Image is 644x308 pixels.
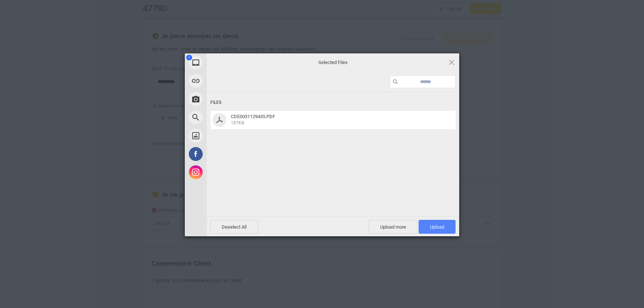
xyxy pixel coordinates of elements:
[231,114,275,119] span: CDE0031129435.PDF
[185,72,273,90] div: Link (URL)
[448,58,456,66] span: Click here or hit ESC to close picker
[430,224,444,230] span: Upload
[185,90,273,108] div: Take Photo
[210,220,258,234] span: Deselect All
[185,53,273,72] div: My Device
[185,163,273,181] div: Instagram
[229,114,446,126] span: CDE0031129435.PDF
[419,220,456,234] span: Upload
[185,127,273,145] div: Unsplash
[185,145,273,163] div: Facebook
[210,96,456,109] div: Files
[369,220,418,234] span: Upload more
[260,59,406,66] span: Selected Files
[231,120,244,125] span: 187KB
[185,108,273,127] div: Web Search
[186,55,192,60] span: 1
